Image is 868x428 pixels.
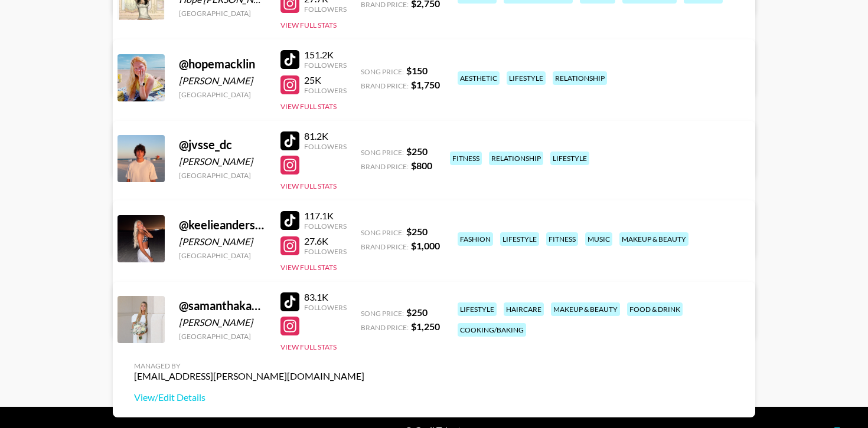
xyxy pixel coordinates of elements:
[179,9,266,18] div: [GEOGRAPHIC_DATA]
[619,232,688,246] div: makeup & beauty
[458,232,493,246] div: fashion
[280,263,337,272] button: View Full Stats
[304,235,347,247] div: 27.6K
[406,307,428,318] strong: $ 250
[585,232,612,246] div: music
[304,74,347,86] div: 25K
[411,321,440,332] strong: $ 1,250
[406,65,428,76] strong: $ 150
[507,71,546,85] div: lifestyle
[361,323,409,332] span: Brand Price:
[179,57,266,71] div: @ hopemacklin
[546,232,578,246] div: fitness
[361,148,404,157] span: Song Price:
[179,90,266,99] div: [GEOGRAPHIC_DATA]
[304,5,347,14] div: Followers
[458,71,500,85] div: aesthetic
[280,102,337,111] button: View Full Stats
[627,302,683,316] div: food & drink
[134,370,364,382] div: [EMAIL_ADDRESS][PERSON_NAME][DOMAIN_NAME]
[406,226,428,237] strong: $ 250
[134,391,364,403] a: View/Edit Details
[304,303,347,312] div: Followers
[179,332,266,341] div: [GEOGRAPHIC_DATA]
[500,232,539,246] div: lifestyle
[134,361,364,370] div: Managed By
[361,162,409,171] span: Brand Price:
[553,71,607,85] div: relationship
[489,152,543,165] div: relationship
[450,152,482,165] div: fitness
[551,302,620,316] div: makeup & beauty
[280,182,337,190] button: View Full Stats
[179,317,266,328] div: [PERSON_NAME]
[361,228,404,237] span: Song Price:
[411,79,440,90] strong: $ 1,750
[361,242,409,251] span: Brand Price:
[304,86,347,95] div: Followers
[179,171,266,180] div: [GEOGRAPHIC_DATA]
[304,291,347,303] div: 83.1K
[304,49,347,61] div: 151.2K
[179,75,266,87] div: [PERSON_NAME]
[458,302,497,316] div: lifestyle
[179,156,266,167] div: [PERSON_NAME]
[361,81,409,90] span: Brand Price:
[411,160,432,171] strong: $ 800
[406,146,428,157] strong: $ 250
[304,222,347,231] div: Followers
[361,309,404,318] span: Song Price:
[458,323,526,337] div: cooking/baking
[179,251,266,260] div: [GEOGRAPHIC_DATA]
[280,343,337,351] button: View Full Stats
[304,61,347,70] div: Followers
[304,130,347,142] div: 81.2K
[361,67,404,76] span: Song Price:
[411,240,440,251] strong: $ 1,000
[179,218,266,232] div: @ keelieandersonn
[280,21,337,29] button: View Full Stats
[504,302,544,316] div: haircare
[179,137,266,152] div: @ jvsse_dc
[304,210,347,222] div: 117.1K
[304,142,347,151] div: Followers
[304,247,347,256] div: Followers
[179,298,266,313] div: @ samanthakayy21
[179,236,266,248] div: [PERSON_NAME]
[550,152,589,165] div: lifestyle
